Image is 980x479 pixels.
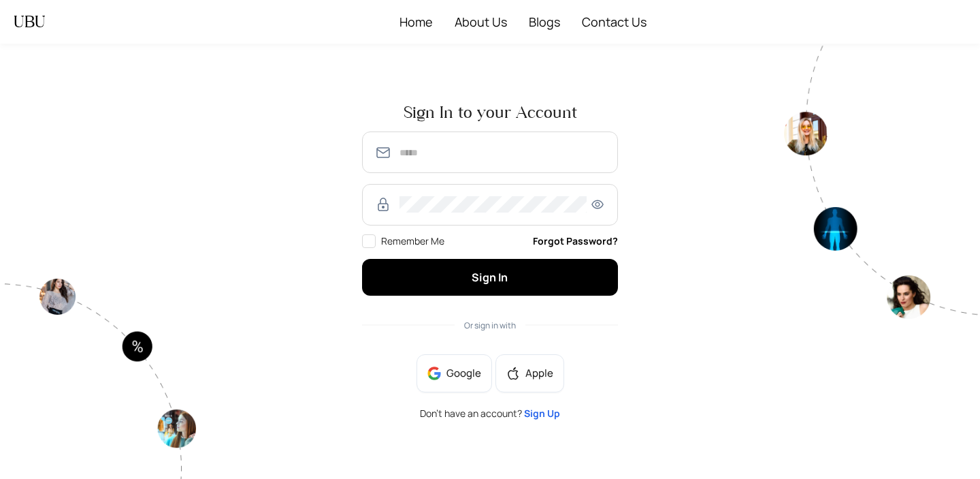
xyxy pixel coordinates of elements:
a: Sign Up [524,407,560,420]
img: SmmOVPU3il4LzjOz1YszJ8A9TzvK+6qU9RAAAAAElFTkSuQmCC [375,144,391,161]
span: apple [506,367,520,380]
span: Don’t have an account? [420,409,560,418]
img: RzWbU6KsXbv8M5bTtlu7p38kHlzSfb4MlcTUAAAAASUVORK5CYII= [375,196,391,213]
span: Apple [525,366,553,381]
span: Sign In [472,270,508,285]
button: Google [416,354,492,392]
span: Or sign in with [464,320,516,331]
span: Sign In to your Account [362,104,618,121]
a: Forgot Password? [533,234,618,249]
img: google-BnAmSPDJ.png [427,367,441,380]
span: eye [589,198,606,211]
span: Remember Me [381,234,444,247]
span: Google [446,366,481,381]
button: appleApple [495,354,564,392]
button: Sign In [362,259,618,295]
img: authpagecirlce2-Tt0rwQ38.png [784,44,980,319]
